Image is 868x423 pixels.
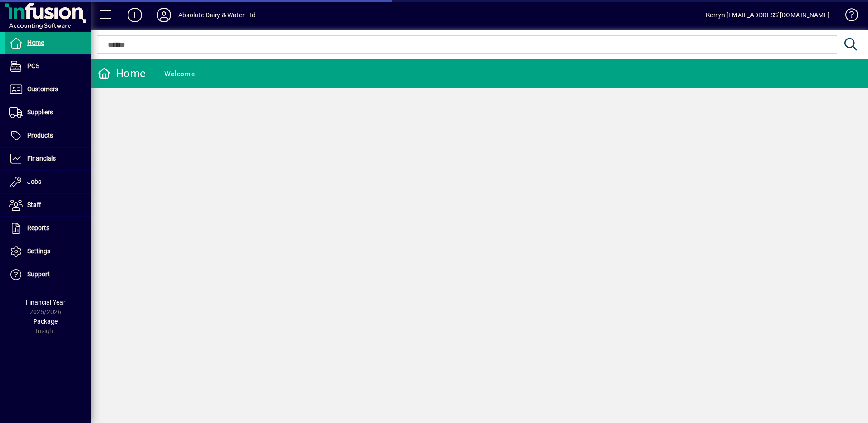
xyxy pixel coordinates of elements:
[838,2,857,31] a: Knowledge Base
[33,318,58,325] span: Package
[27,271,50,278] span: Support
[27,108,53,116] span: Suppliers
[98,66,146,81] div: Home
[5,217,91,240] a: Reports
[5,263,91,286] a: Support
[27,224,49,231] span: Reports
[27,247,50,255] span: Settings
[178,8,256,22] div: Absolute Dairy & Water Ltd
[5,78,91,101] a: Customers
[27,178,41,185] span: Jobs
[706,8,829,22] div: Kerryn [EMAIL_ADDRESS][DOMAIN_NAME]
[5,194,91,216] a: Staff
[5,240,91,263] a: Settings
[5,55,91,78] a: POS
[26,299,65,306] span: Financial Year
[27,62,39,69] span: POS
[5,171,91,193] a: Jobs
[120,7,149,23] button: Add
[164,67,195,81] div: Welcome
[27,132,53,139] span: Products
[27,39,44,46] span: Home
[27,155,56,162] span: Financials
[5,148,91,170] a: Financials
[5,124,91,147] a: Products
[149,7,178,23] button: Profile
[27,201,41,208] span: Staff
[5,101,91,124] a: Suppliers
[27,85,58,93] span: Customers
